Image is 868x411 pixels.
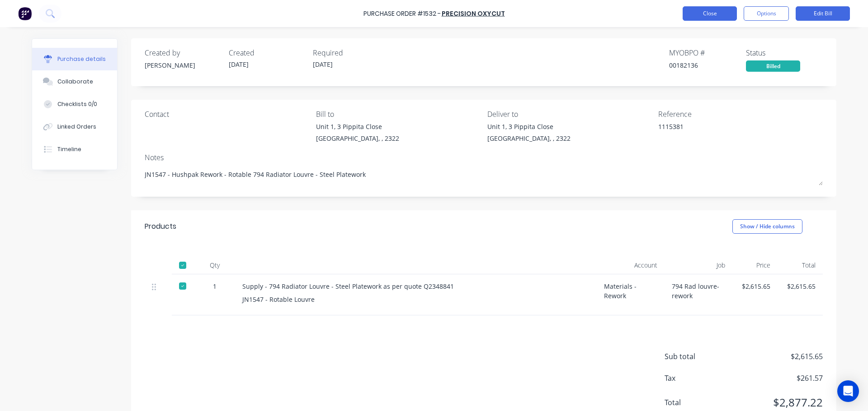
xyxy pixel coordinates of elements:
[32,138,117,161] button: Timeline
[32,70,117,93] button: Collaborate
[442,9,505,18] a: Precision Oxycut
[363,9,441,18] div: Purchase Order #1532 -
[202,282,228,291] div: 1
[145,60,222,70] div: [PERSON_NAME]
[746,47,823,58] div: Status
[669,60,746,70] div: 00182136
[732,394,823,411] span: $2,877.22
[658,122,771,142] textarea: 1115381
[57,100,97,108] div: Checklists 0/0
[32,48,117,70] button: Purchase details
[316,109,481,120] div: Bill to
[487,134,571,143] div: [GEOGRAPHIC_DATA], , 2322
[837,380,859,402] div: Open Intercom Messenger
[665,373,732,383] span: Tax
[145,165,823,185] textarea: JN1547 - Hushpak Rework - Rotable 794 Radiator Louvre - Steel Platework
[487,122,571,131] div: Unit 1, 3 Pippita Close
[683,6,737,21] button: Close
[57,78,93,86] div: Collaborate
[145,152,823,163] div: Notes
[746,60,800,72] div: Billed
[744,6,789,21] button: Options
[145,47,222,58] div: Created by
[242,295,590,304] div: JN1547 - Rotable Louvre
[597,274,665,315] div: Materials - Rework
[313,47,390,58] div: Required
[487,109,652,120] div: Deliver to
[32,115,117,138] button: Linked Orders
[242,282,590,291] div: Supply - 794 Radiator Louvre - Steel Platework as per quote Q2348841
[732,219,802,234] button: Show / Hide columns
[665,351,732,362] span: Sub total
[194,256,235,274] div: Qty
[229,47,306,58] div: Created
[32,93,117,115] button: Checklists 0/0
[658,109,823,120] div: Reference
[669,47,746,58] div: MYOB PO #
[732,256,778,274] div: Price
[57,145,81,153] div: Timeline
[785,282,816,291] div: $2,615.65
[665,274,732,315] div: 794 Rad louvre-rework
[18,7,32,20] img: Factory
[796,6,850,21] button: Edit Bill
[732,351,823,362] span: $2,615.65
[597,256,665,274] div: Account
[665,256,732,274] div: Job
[145,221,176,232] div: Products
[665,397,732,408] span: Total
[740,282,770,291] div: $2,615.65
[316,134,399,143] div: [GEOGRAPHIC_DATA], , 2322
[778,256,823,274] div: Total
[732,373,823,383] span: $261.57
[316,122,399,131] div: Unit 1, 3 Pippita Close
[145,109,309,120] div: Contact
[57,55,106,63] div: Purchase details
[57,123,96,131] div: Linked Orders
